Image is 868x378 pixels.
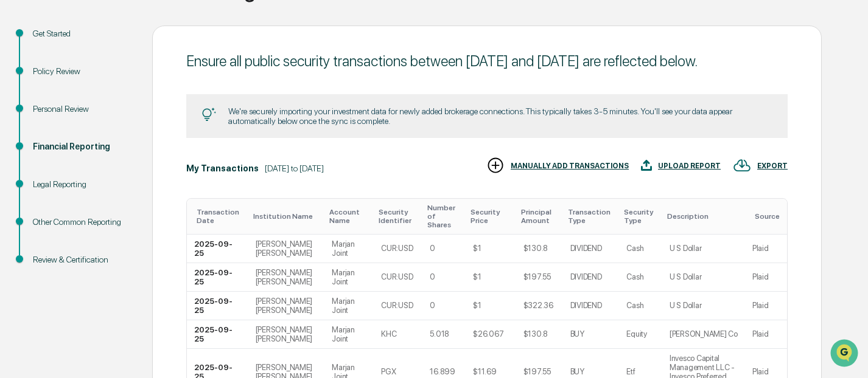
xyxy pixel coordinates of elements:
div: Review & Certification [33,253,133,266]
div: Personal Review [33,103,133,115]
span: Attestations [100,153,151,165]
div: Toggle SortBy [197,208,243,225]
div: Toggle SortBy [427,204,461,229]
td: 2025-09-25 [187,235,248,263]
div: $1 [473,301,481,310]
img: Tip [201,108,216,122]
td: 2025-09-25 [187,292,248,320]
div: 🗄️ [88,154,98,164]
div: [PERSON_NAME] [PERSON_NAME] [256,325,318,343]
div: Other Common Reporting [33,216,133,229]
td: Marjan Joint [324,263,374,292]
div: UPLOAD REPORT [658,162,721,170]
div: We're available if you need us! [41,105,154,115]
div: $11.69 [473,367,496,376]
div: Equity [626,329,646,338]
div: $130.8 [523,244,548,253]
td: Marjan Joint [324,235,374,263]
span: Preclearance [24,153,79,165]
div: $26.067 [473,329,503,338]
div: BUY [570,329,584,338]
div: Toggle SortBy [253,212,320,221]
div: 0 [430,272,435,281]
td: Marjan Joint [324,292,374,320]
div: Toggle SortBy [568,208,615,225]
td: 2025-09-25 [187,320,248,349]
div: Financial Reporting [33,140,133,153]
div: Get Started [33,27,133,40]
div: Cash [626,272,643,281]
div: U S Dollar [670,244,701,253]
div: Etf [626,367,635,376]
img: EXPORT [733,156,751,174]
div: [DATE] to [DATE] [265,163,324,173]
div: BUY [570,367,584,376]
div: U S Dollar [670,301,701,310]
img: 1746055101610-c473b297-6a78-478c-a979-82029cc54cd1 [12,93,34,115]
div: [PERSON_NAME] [PERSON_NAME] [256,239,318,258]
div: 🔎 [12,177,22,187]
img: UPLOAD REPORT [641,156,652,174]
div: My Transactions [186,163,259,173]
div: DIVIDEND [570,244,602,253]
span: Pylon [121,206,147,215]
td: Plaid [745,263,787,292]
div: Toggle SortBy [379,208,418,225]
div: Ensure all public security transactions between [DATE] and [DATE] are reflected below. [186,52,788,70]
div: U S Dollar [670,272,701,281]
div: $1 [473,272,481,281]
a: 🖐️Preclearance [7,148,83,170]
div: 5.018 [430,329,449,338]
img: MANUALLY ADD TRANSACTIONS [486,156,505,174]
td: Plaid [745,320,787,349]
div: Cash [626,301,643,310]
div: DIVIDEND [570,301,602,310]
div: [PERSON_NAME] [PERSON_NAME] [256,297,318,315]
p: How can we help? [12,26,222,45]
div: $130.8 [523,329,548,338]
div: KHC [381,329,396,338]
div: $197.55 [523,367,551,376]
div: Toggle SortBy [471,208,511,225]
div: Toggle SortBy [521,208,558,225]
div: 0 [430,244,435,253]
a: Powered byPylon [86,205,147,215]
div: Cash [626,244,643,253]
a: 🔎Data Lookup [7,171,82,193]
div: [PERSON_NAME] [PERSON_NAME] [256,268,318,286]
button: Start new chat [207,97,222,111]
td: Plaid [745,235,787,263]
td: Marjan Joint [324,320,374,349]
span: Data Lookup [24,176,77,188]
div: PGX [381,367,396,376]
div: CUR:USD [381,301,413,310]
div: $197.55 [523,272,551,281]
td: 2025-09-25 [187,263,248,292]
div: Toggle SortBy [329,208,369,225]
div: 0 [430,301,435,310]
div: Policy Review [33,65,133,78]
div: CUR:USD [381,272,413,281]
div: Legal Reporting [33,178,133,191]
a: 🗄️Attestations [83,148,156,170]
div: Start new chat [41,93,200,105]
div: DIVIDEND [570,272,602,281]
div: 🖐️ [12,154,22,164]
div: MANUALLY ADD TRANSACTIONS [511,162,629,170]
div: CUR:USD [381,244,413,253]
div: Toggle SortBy [667,212,740,221]
td: Plaid [745,292,787,320]
div: Toggle SortBy [755,212,782,221]
div: Toggle SortBy [624,208,657,225]
div: We're securely importing your investment data for newly added brokerage connections. This typical... [228,106,772,126]
iframe: Open customer support [829,338,862,371]
div: $1 [473,244,481,253]
div: [PERSON_NAME] Co [670,329,738,338]
div: EXPORT [757,162,788,170]
div: 16.899 [430,367,455,376]
div: $322.36 [523,301,553,310]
